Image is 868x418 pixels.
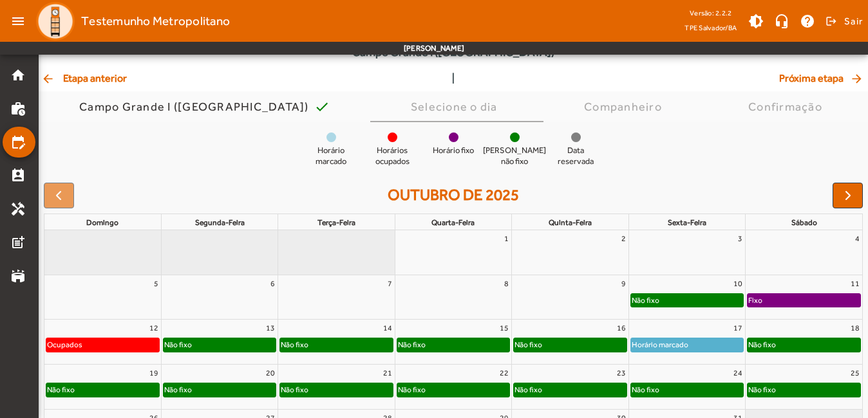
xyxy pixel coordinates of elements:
td: 24 de outubro de 2025 [628,365,745,410]
td: 1 de outubro de 2025 [395,230,511,275]
a: 4 de outubro de 2025 [853,230,862,247]
a: 21 de outubro de 2025 [381,365,395,381]
mat-icon: perm_contact_calendar [10,168,26,183]
div: Não fixo [514,383,543,396]
span: Horário fixo [433,145,474,156]
a: 3 de outubro de 2025 [735,230,745,247]
td: 22 de outubro de 2025 [395,365,511,410]
td: 15 de outubro de 2025 [395,320,511,365]
span: | [452,71,455,86]
td: 10 de outubro de 2025 [628,275,745,320]
a: 18 de outubro de 2025 [848,320,862,336]
mat-icon: home [10,68,26,83]
div: Confirmação [748,100,827,113]
div: Não fixo [631,383,660,396]
div: Versão: 2.2.2 [684,5,737,21]
div: Companheiro [584,100,667,113]
span: [PERSON_NAME] não fixo [483,145,546,167]
mat-icon: edit_calendar [10,134,26,150]
mat-icon: stadium [10,268,26,284]
a: terça-feira [315,215,358,230]
a: 12 de outubro de 2025 [147,320,161,336]
td: 12 de outubro de 2025 [44,320,161,365]
a: 23 de outubro de 2025 [614,365,628,381]
mat-icon: handyman [10,201,26,217]
a: 15 de outubro de 2025 [497,320,511,336]
span: TPE Salvador/BA [684,21,737,34]
a: 16 de outubro de 2025 [614,320,628,336]
div: Não fixo [748,338,777,351]
div: Campo Grande I ([GEOGRAPHIC_DATA]) [79,100,314,113]
mat-icon: work_history [10,101,26,116]
span: Próxima etapa [779,71,865,86]
a: 24 de outubro de 2025 [731,365,745,381]
a: 22 de outubro de 2025 [497,365,511,381]
td: 2 de outubro de 2025 [512,230,628,275]
td: 23 de outubro de 2025 [512,365,628,410]
td: 25 de outubro de 2025 [746,365,862,410]
a: 10 de outubro de 2025 [731,275,745,292]
div: Não fixo [397,383,426,396]
td: 5 de outubro de 2025 [44,275,161,320]
a: 2 de outubro de 2025 [619,230,628,247]
a: segunda-feira [193,215,247,230]
button: Sair [824,12,863,31]
mat-icon: menu [5,8,31,34]
div: Fixo [748,294,763,307]
a: 5 de outubro de 2025 [151,275,161,292]
a: 17 de outubro de 2025 [731,320,745,336]
span: Data reservada [550,145,601,167]
td: 19 de outubro de 2025 [44,365,161,410]
span: Etapa anterior [41,71,127,86]
img: Logo TPE [36,2,75,41]
a: 13 de outubro de 2025 [263,320,278,336]
td: 20 de outubro de 2025 [161,365,278,410]
div: Não fixo [280,338,309,351]
div: Não fixo [514,338,543,351]
a: 14 de outubro de 2025 [381,320,395,336]
td: 17 de outubro de 2025 [628,320,745,365]
a: 8 de outubro de 2025 [502,275,511,292]
a: 11 de outubro de 2025 [848,275,862,292]
a: 20 de outubro de 2025 [263,365,278,381]
span: Horários ocupados [366,145,418,167]
a: 7 de outubro de 2025 [385,275,395,292]
div: Ocupados [46,338,83,351]
div: Horário marcado [631,338,689,351]
td: 21 de outubro de 2025 [278,365,395,410]
mat-icon: check [314,99,330,114]
td: 3 de outubro de 2025 [628,230,745,275]
span: Testemunho Metropolitano [81,11,230,32]
td: 14 de outubro de 2025 [278,320,395,365]
a: 1 de outubro de 2025 [502,230,511,247]
div: Não fixo [280,383,309,396]
td: 18 de outubro de 2025 [746,320,862,365]
a: sábado [789,215,820,230]
div: Selecione o dia [411,100,503,113]
td: 16 de outubro de 2025 [512,320,628,365]
div: Não fixo [164,338,193,351]
a: Testemunho Metropolitano [31,2,230,41]
a: 19 de outubro de 2025 [147,365,161,381]
span: Horário marcado [305,145,357,167]
td: 7 de outubro de 2025 [278,275,395,320]
td: 4 de outubro de 2025 [746,230,862,275]
td: 13 de outubro de 2025 [161,320,278,365]
div: Não fixo [631,294,660,307]
td: 9 de outubro de 2025 [512,275,628,320]
a: sexta-feira [665,215,709,230]
td: 11 de outubro de 2025 [746,275,862,320]
div: Não fixo [748,383,777,396]
a: domingo [84,215,121,230]
td: 6 de outubro de 2025 [161,275,278,320]
mat-icon: post_add [10,235,26,250]
a: 9 de outubro de 2025 [619,275,628,292]
a: quinta-feira [546,215,594,230]
div: Não fixo [164,383,193,396]
span: Sair [844,11,863,32]
a: 25 de outubro de 2025 [848,365,862,381]
a: 6 de outubro de 2025 [268,275,278,292]
mat-icon: arrow_forward [850,72,865,85]
div: Não fixo [397,338,426,351]
td: 8 de outubro de 2025 [395,275,511,320]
